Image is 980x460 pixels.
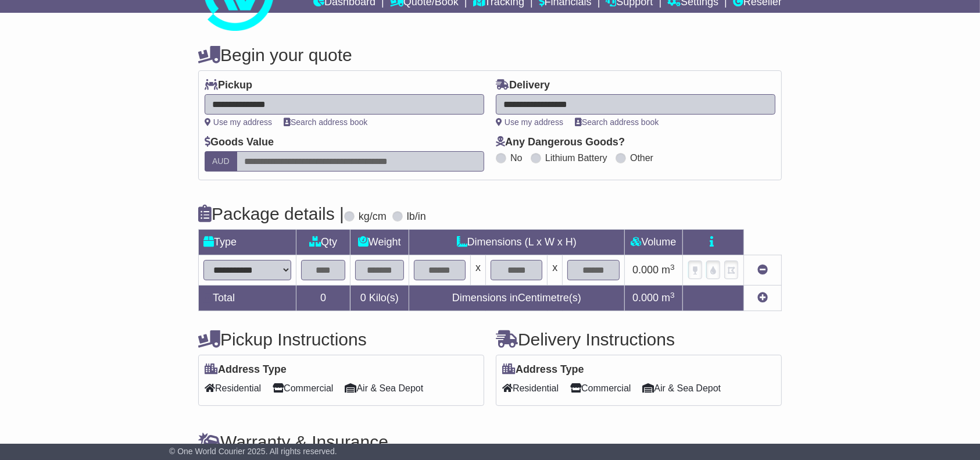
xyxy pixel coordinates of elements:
[409,286,624,311] td: Dimensions in Centimetre(s)
[570,379,631,397] span: Commercial
[205,136,274,149] label: Goods Value
[471,255,486,286] td: x
[198,432,782,451] h4: Warranty & Insurance
[757,292,768,304] a: Add new item
[359,211,387,223] label: kg/cm
[409,230,624,255] td: Dimensions (L x W x H)
[670,263,675,272] sup: 3
[350,230,409,255] td: Weight
[496,330,782,349] h4: Delivery Instructions
[169,447,337,456] span: © One World Courier 2025. All rights reserved.
[205,363,287,376] label: Address Type
[548,255,563,286] td: x
[198,45,782,65] h4: Begin your quote
[198,330,484,349] h4: Pickup Instructions
[545,152,607,163] label: Lithium Battery
[510,152,522,163] label: No
[632,264,659,276] span: 0.000
[345,379,424,397] span: Air & Sea Depot
[670,291,675,299] sup: 3
[643,379,721,397] span: Air & Sea Depot
[296,286,350,311] td: 0
[632,292,659,304] span: 0.000
[407,211,426,223] label: lb/in
[296,230,350,255] td: Qty
[502,379,559,397] span: Residential
[496,136,625,149] label: Any Dangerous Goods?
[284,117,367,127] a: Search address book
[350,286,409,311] td: Kilo(s)
[630,152,653,163] label: Other
[502,363,584,376] label: Address Type
[661,292,675,304] span: m
[273,379,333,397] span: Commercial
[496,79,550,92] label: Delivery
[360,292,366,304] span: 0
[205,151,237,172] label: AUD
[624,230,682,255] td: Volume
[205,79,252,92] label: Pickup
[757,264,768,276] a: Remove this item
[205,379,261,397] span: Residential
[496,117,563,127] a: Use my address
[205,117,272,127] a: Use my address
[199,230,296,255] td: Type
[575,117,659,127] a: Search address book
[199,286,296,311] td: Total
[661,264,675,276] span: m
[198,204,344,223] h4: Package details |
